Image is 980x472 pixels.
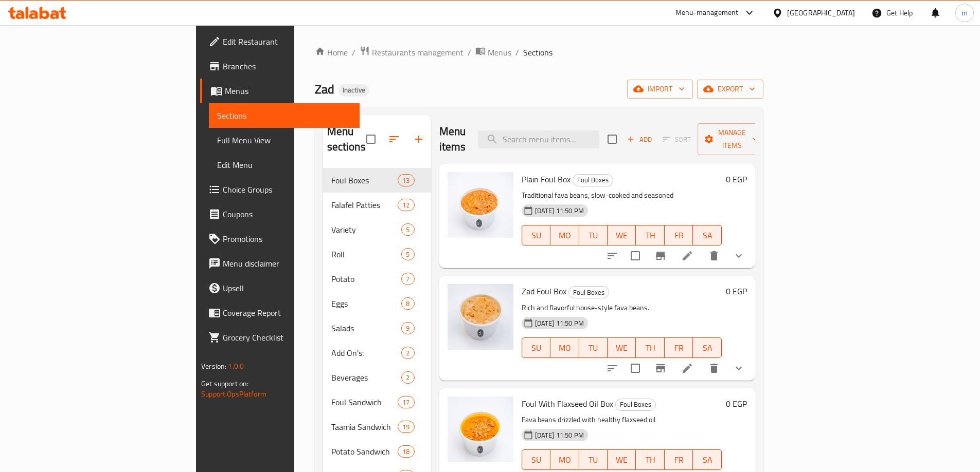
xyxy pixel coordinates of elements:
button: FR [665,225,693,246]
a: Menu disclaimer [200,251,360,276]
span: FR [669,452,689,467]
h6: 0 EGP [726,172,747,186]
span: Foul Boxes [331,174,398,186]
div: Potato Sandwich18 [323,439,431,464]
button: MO [550,337,579,358]
span: TU [583,452,603,467]
div: Falafel Patties [331,199,398,211]
span: Sections [217,109,351,122]
span: Promotions [223,233,351,245]
span: Select to update [625,357,646,379]
span: Salads [331,322,402,334]
span: FR [669,228,689,243]
button: MO [550,449,579,470]
div: Eggs8 [323,291,431,316]
div: items [401,248,414,260]
span: Potato [331,273,402,285]
span: Menus [488,46,511,59]
span: Select to update [625,245,646,267]
span: WE [612,228,632,243]
span: MO [555,228,575,243]
button: WE [608,225,636,246]
span: Sort sections [382,127,406,152]
button: FR [665,337,693,358]
button: WE [608,337,636,358]
span: Version: [201,360,226,373]
a: Restaurants management [360,46,464,59]
div: Falafel Patties12 [323,193,431,217]
button: SU [522,225,550,246]
a: Choice Groups [200,177,360,202]
span: Select all sections [360,128,382,150]
button: delete [702,243,726,268]
span: 18 [398,447,414,457]
button: Branch-specific-item [648,356,673,381]
a: Coverage Report [200,300,360,325]
span: [DATE] 11:50 PM [531,430,588,440]
button: TU [579,337,608,358]
span: SA [697,228,717,243]
div: Variety5 [323,217,431,242]
span: WE [612,452,632,467]
button: Manage items [698,123,767,155]
span: Plain Foul Box [522,172,571,187]
span: m [961,7,968,18]
span: WE [612,341,632,355]
div: Foul Boxes13 [323,168,431,193]
span: Manage items [706,126,758,152]
button: WE [608,449,636,470]
div: Variety [331,223,402,236]
span: Choice Groups [223,183,351,196]
span: export [705,83,755,96]
div: Roll5 [323,242,431,267]
div: items [401,297,414,310]
div: Potato Sandwich [331,445,398,458]
img: Zad Foul Box [448,284,513,350]
span: Add On's: [331,347,402,359]
div: items [398,199,414,211]
span: 9 [402,324,414,333]
button: SU [522,449,550,470]
span: Menu disclaimer [223,257,351,270]
span: Branches [223,60,351,72]
span: SA [697,341,717,355]
svg: Show Choices [733,362,745,374]
span: TU [583,341,603,355]
li: / [515,46,519,59]
div: Foul Sandwich [331,396,398,408]
button: SU [522,337,550,358]
a: Edit menu item [681,250,693,262]
div: items [401,223,414,236]
span: 13 [398,176,414,185]
div: Menu-management [675,7,739,19]
button: Branch-specific-item [648,243,673,268]
a: Sections [209,103,360,128]
span: Sections [523,46,553,59]
span: TH [640,228,660,243]
img: Foul With Flaxseed Oil Box [448,397,513,462]
span: 8 [402,299,414,309]
a: Menus [475,46,511,59]
div: Foul Sandwich17 [323,390,431,414]
button: show more [726,356,751,381]
span: MO [555,452,575,467]
span: Zad Foul Box [522,284,566,299]
div: Salads9 [323,316,431,341]
a: Edit menu item [681,362,693,374]
span: 5 [402,225,414,235]
button: delete [702,356,726,381]
div: items [401,347,414,359]
span: Foul Boxes [569,287,609,298]
button: export [697,80,763,99]
div: Foul Boxes [568,286,609,298]
nav: breadcrumb [315,46,763,59]
div: Roll [331,248,402,260]
button: Add section [406,127,431,152]
span: Coverage Report [223,307,351,319]
span: Add [626,134,653,145]
span: FR [669,341,689,355]
a: Upsell [200,276,360,300]
div: items [401,371,414,384]
div: Foul Boxes [615,399,656,411]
